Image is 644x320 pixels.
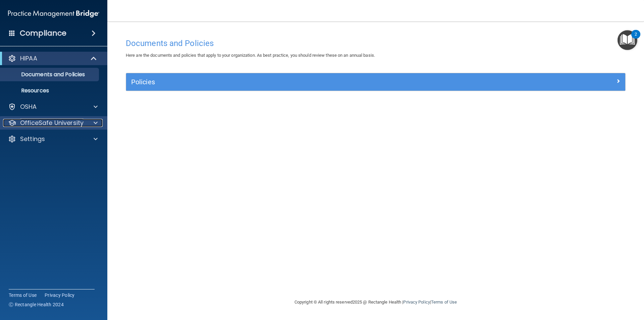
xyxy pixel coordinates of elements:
a: Terms of Use [9,292,37,299]
p: Settings [20,135,45,143]
h4: Documents and Policies [126,39,626,48]
div: Copyright © All rights reserved 2025 @ Rectangle Health | | [253,291,498,313]
p: OfficeSafe University [20,119,84,127]
span: Ⓒ Rectangle Health 2024 [9,301,64,308]
img: PMB logo [8,7,99,20]
a: Privacy Policy [403,300,430,305]
a: Terms of Use [431,300,457,305]
a: OfficeSafe University [8,119,98,127]
a: Policies [131,77,620,87]
a: HIPAA [8,54,97,62]
h5: Policies [131,78,495,86]
a: OSHA [8,103,98,111]
a: Settings [8,135,98,143]
a: Privacy Policy [45,292,75,299]
span: Here are the documents and policies that apply to your organization. As best practice, you should... [126,53,375,58]
button: Open Resource Center, 2 new notifications [618,30,637,50]
p: OSHA [20,103,37,111]
p: HIPAA [20,54,37,62]
h4: Compliance [20,29,66,38]
div: 2 [635,34,637,43]
p: Resources [4,87,96,94]
p: Documents and Policies [4,71,96,78]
